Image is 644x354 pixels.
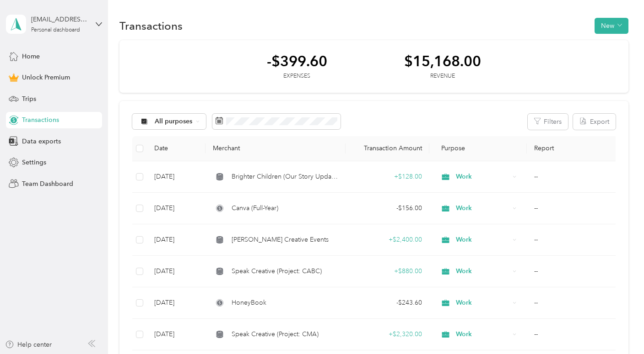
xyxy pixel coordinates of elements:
[404,72,481,80] div: Revenue
[232,235,329,245] span: [PERSON_NAME] Creative Events
[119,21,183,31] h1: Transactions
[527,136,620,161] th: Report
[147,224,206,256] td: [DATE]
[527,161,620,193] td: --
[527,256,620,287] td: --
[593,303,644,354] iframe: Everlance-gr Chat Button Frame
[456,172,509,182] span: Work
[267,72,327,80] div: Expenses
[232,266,322,276] span: Speak Creative (Project: CABC)
[353,329,422,339] div: + $2,320.00
[353,172,422,182] div: + $128.00
[22,137,61,146] span: Data exports
[527,193,620,224] td: --
[147,161,206,193] td: [DATE]
[527,224,620,256] td: --
[147,319,206,350] td: [DATE]
[206,136,345,161] th: Merchant
[527,319,620,350] td: --
[456,235,509,245] span: Work
[267,53,327,69] div: -$399.60
[5,340,52,349] button: Help center
[147,193,206,224] td: [DATE]
[456,266,509,276] span: Work
[232,298,266,308] span: HoneyBook
[155,118,193,125] span: All purposes
[147,136,206,161] th: Date
[456,298,509,308] span: Work
[404,53,481,69] div: $15,168.00
[353,235,422,245] div: + $2,400.00
[232,329,319,339] span: Speak Creative (Project: CMA)
[22,52,40,61] span: Home
[528,114,568,130] button: Filters
[595,18,628,34] button: New
[22,73,70,82] span: Unlock Premium
[527,287,620,319] td: --
[147,256,206,287] td: [DATE]
[456,329,509,339] span: Work
[31,15,88,24] div: [EMAIL_ADDRESS][DOMAIN_NAME]
[22,115,59,125] span: Transactions
[353,298,422,308] div: - $243.60
[437,144,465,152] span: Purpose
[22,158,46,167] span: Settings
[22,94,36,104] span: Trips
[232,203,278,213] span: Canva (Full-Year)
[456,203,509,213] span: Work
[31,27,80,33] div: Personal dashboard
[353,266,422,276] div: + $880.00
[147,287,206,319] td: [DATE]
[22,179,73,189] span: Team Dashboard
[353,203,422,213] div: - $156.00
[573,114,616,130] button: Export
[346,136,429,161] th: Transaction Amount
[232,172,338,182] span: Brighter Children (Our Story Update)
